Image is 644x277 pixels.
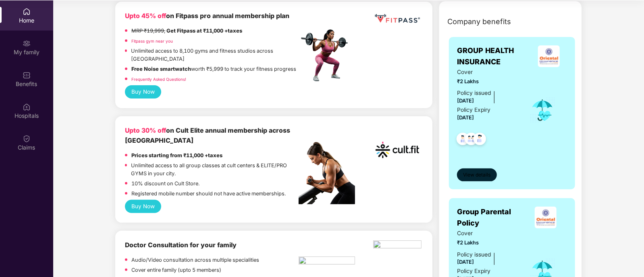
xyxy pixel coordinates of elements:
[457,239,519,247] span: ₹2 Lakhs
[470,130,490,150] img: svg+xml;base64,PHN2ZyB4bWxucz0iaHR0cDovL3d3dy53My5vcmcvMjAwMC9zdmciIHdpZHRoPSI0OC45NDMiIGhlaWdodD...
[373,11,422,26] img: fppp.png
[125,127,290,144] b: on Cult Elite annual membership across [GEOGRAPHIC_DATA]
[125,12,289,20] b: on Fitpass pro annual membership plan
[131,256,259,264] p: Audio/Video consultation across multiple specialities
[457,68,519,77] span: Cover
[131,66,191,72] strong: Free Noise smartwatch
[131,39,173,43] a: Fitpass gym near you
[457,259,474,265] span: [DATE]
[131,152,222,158] strong: Prices starting from ₹11,000 +taxes
[23,39,31,47] img: svg+xml;base64,PHN2ZyB3aWR0aD0iMjAiIGhlaWdodD0iMjAiIHZpZXdCb3g9IjAgMCAyMCAyMCIgZmlsbD0ibm9uZSIgeG...
[457,250,491,259] div: Policy issued
[125,85,161,98] button: Buy Now
[453,130,473,150] img: svg+xml;base64,PHN2ZyB4bWxucz0iaHR0cDovL3d3dy53My5vcmcvMjAwMC9zdmciIHdpZHRoPSI0OC45NDMiIGhlaWdodD...
[125,241,237,249] b: Doctor Consultation for your family
[461,130,481,150] img: svg+xml;base64,PHN2ZyB4bWxucz0iaHR0cDovL3d3dy53My5vcmcvMjAwMC9zdmciIHdpZHRoPSI0OC45MTUiIGhlaWdodD...
[131,77,186,82] a: Frequently Asked Questions!
[131,190,286,198] p: Registered mobile number should not have active memberships.
[457,106,490,115] div: Policy Expiry
[373,126,422,174] img: cult.png
[166,28,242,34] strong: Get Fitpass at ₹11,000 +taxes
[457,98,474,104] span: [DATE]
[299,27,355,84] img: fpp.png
[457,115,474,121] span: [DATE]
[131,162,299,178] p: Unlimited access to all group classes at cult centers & ELITE/PRO GYMS in your city.
[538,45,560,67] img: insurerLogo
[457,78,519,86] span: ₹2 Lakhs
[299,142,355,204] img: pc2.png
[125,12,166,20] b: Upto 45% off
[23,103,31,111] img: svg+xml;base64,PHN2ZyBpZD0iSG9zcGl0YWxzIiB4bWxucz0iaHR0cDovL3d3dy53My5vcmcvMjAwMC9zdmciIHdpZHRoPS...
[457,89,491,98] div: Policy issued
[131,28,165,34] del: MRP ₹19,999,
[457,267,490,276] div: Policy Expiry
[463,171,491,179] span: View details
[535,207,557,228] img: insurerLogo
[131,180,199,188] p: 10% discount on Cult Store.
[299,256,355,267] img: pngtree-physiotherapy-physiotherapist-rehab-disability-stretching-png-image_6063262.png
[131,47,299,63] p: Unlimited access to 8,100 gyms and fitness studios across [GEOGRAPHIC_DATA]
[457,45,531,68] span: GROUP HEALTH INSURANCE
[23,8,31,16] img: svg+xml;base64,PHN2ZyBpZD0iSG9tZSIgeG1sbnM9Imh0dHA6Ly93d3cudzMub3JnLzIwMDAvc3ZnIiB3aWR0aD0iMjAiIG...
[125,127,166,134] b: Upto 30% off
[373,240,422,251] img: physica%20-%20Edited.png
[447,16,511,27] span: Company benefits
[131,65,296,73] p: worth ₹5,999 to track your fitness progress
[131,266,221,274] p: Cover entire family (upto 5 members)
[457,168,497,181] button: View details
[23,135,31,143] img: svg+xml;base64,PHN2ZyBpZD0iQ2xhaW0iIHhtbG5zPSJodHRwOi8vd3d3LnczLm9yZy8yMDAwL3N2ZyIgd2lkdGg9IjIwIi...
[23,71,31,79] img: svg+xml;base64,PHN2ZyBpZD0iQmVuZWZpdHMiIHhtbG5zPSJodHRwOi8vd3d3LnczLm9yZy8yMDAwL3N2ZyIgd2lkdGg9Ij...
[530,97,556,123] img: icon
[457,206,525,229] span: Group Parental Policy
[125,200,161,213] button: Buy Now
[457,229,519,238] span: Cover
